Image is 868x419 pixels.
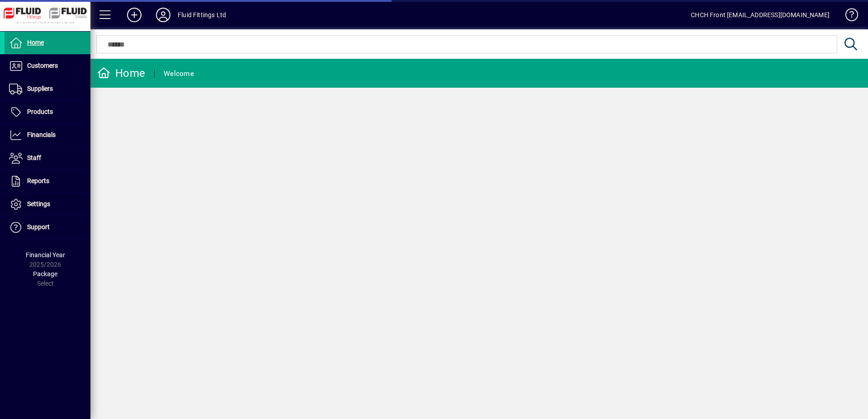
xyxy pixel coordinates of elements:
button: Profile [149,7,178,23]
span: Suppliers [27,85,53,92]
a: Staff [5,147,90,169]
span: Home [27,39,44,46]
span: Financials [27,131,56,138]
span: Reports [27,177,49,184]
button: Add [120,7,149,23]
a: Customers [5,55,90,77]
div: Home [97,66,145,80]
span: Package [33,270,57,278]
span: Support [27,223,50,231]
span: Settings [27,200,50,207]
div: CHCH Front [EMAIL_ADDRESS][DOMAIN_NAME] [691,8,830,22]
a: Products [5,101,90,123]
a: Settings [5,193,90,216]
a: Support [5,216,90,239]
div: Welcome [164,66,194,81]
span: Financial Year [26,251,65,259]
a: Reports [5,170,90,193]
span: Customers [27,62,58,69]
a: Financials [5,124,90,146]
div: Fluid Fittings Ltd [178,8,226,22]
a: Knowledge Base [839,2,857,31]
a: Suppliers [5,78,90,100]
span: Staff [27,154,41,161]
span: Products [27,108,53,115]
